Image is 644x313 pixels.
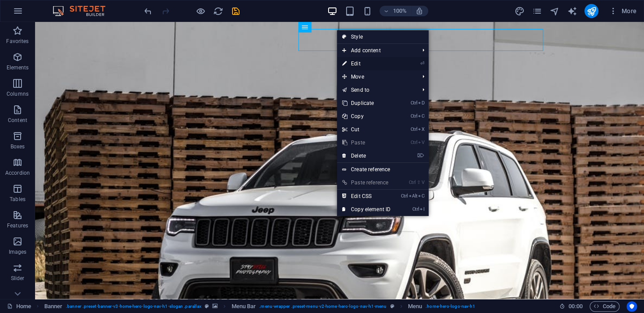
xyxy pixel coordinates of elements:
[418,193,424,199] i: C
[559,301,583,312] h6: Session time
[259,301,386,312] span: . menu-wrapper .preset-menu-v2-home-hero-logo-nav-h1-menu
[231,301,256,312] span: Click to select. Double-click to edit
[401,193,408,199] i: Ctrl
[514,6,525,16] button: design
[44,301,475,312] nav: breadcrumb
[213,6,223,16] button: reload
[410,140,417,145] i: Ctrl
[337,70,415,83] span: Move
[417,153,424,158] i: ⌦
[7,90,29,97] p: Columns
[230,6,241,16] button: save
[50,6,116,16] img: Editor Logo
[426,301,475,312] span: . home-hero-logo-nav-h1
[605,4,640,18] button: More
[337,30,429,43] a: Style
[626,301,637,312] button: Usercentrics
[337,44,415,57] span: Add content
[7,64,29,71] p: Elements
[549,6,559,16] i: Navigator
[415,7,423,15] i: On resize automatically adjust zoom level to fit chosen device.
[212,304,218,309] i: This element contains a background
[205,304,209,309] i: This element is a customizable preset
[590,301,619,312] button: Code
[337,57,396,70] a: ⏎Edit
[584,4,598,18] button: publish
[417,180,421,185] i: ⇧
[337,123,396,136] a: CtrlXCut
[11,143,25,150] p: Boxes
[8,117,27,124] p: Content
[10,196,25,203] p: Tables
[514,6,524,16] i: Design (Ctrl+Alt+Y)
[337,136,396,149] a: CtrlVPaste
[408,301,422,312] span: Click to select. Double-click to edit
[569,301,582,312] span: 00 00
[337,163,429,176] a: Create reference
[379,6,411,16] button: 100%
[143,6,153,16] button: undo
[422,180,424,185] i: V
[418,126,424,132] i: X
[44,301,63,312] span: Click to select. Double-click to edit
[420,61,424,66] i: ⏎
[66,301,201,312] span: . banner .preset-banner-v3-home-hero-logo-nav-h1-slogan .parallax
[337,203,396,216] a: CtrlICopy element ID
[575,303,576,309] span: :
[418,113,424,119] i: C
[337,97,396,110] a: CtrlDDuplicate
[410,100,417,106] i: Ctrl
[213,6,223,16] i: Reload page
[410,126,417,132] i: Ctrl
[549,6,560,16] button: navigator
[418,100,424,106] i: D
[609,7,637,15] span: More
[567,6,577,16] button: text_generator
[337,176,396,189] a: Ctrl⇧VPaste reference
[410,113,417,119] i: Ctrl
[567,6,577,16] i: AI Writer
[337,190,396,203] a: CtrlAltCEdit CSS
[393,6,407,16] h6: 100%
[9,248,27,255] p: Images
[412,206,419,212] i: Ctrl
[231,6,241,16] i: Save (Ctrl+S)
[408,193,417,199] i: Alt
[6,38,29,45] p: Favorites
[420,206,424,212] i: I
[390,304,394,309] i: This element is a customizable preset
[11,275,25,282] p: Slider
[337,83,415,97] a: Send to
[143,6,153,16] i: Undo: Change text (Ctrl+Z)
[337,110,396,123] a: CtrlCCopy
[594,301,615,312] span: Code
[532,6,542,16] button: pages
[7,222,28,229] p: Features
[409,180,416,185] i: Ctrl
[586,6,596,16] i: Publish
[5,169,30,176] p: Accordion
[7,301,31,312] a: Click to cancel selection. Double-click to open Pages
[418,140,424,145] i: V
[532,6,542,16] i: Pages (Ctrl+Alt+S)
[195,6,206,16] button: Click here to leave preview mode and continue editing
[337,149,396,162] a: ⌦Delete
